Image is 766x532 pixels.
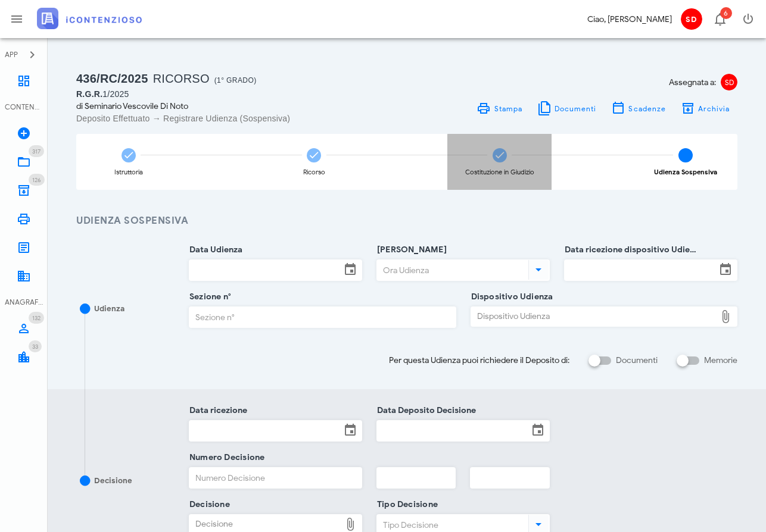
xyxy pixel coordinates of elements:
[29,312,44,324] span: Distintivo
[29,145,44,157] span: Distintivo
[32,148,41,155] span: 317
[604,100,674,117] button: Scadenze
[389,354,569,367] span: Per questa Udienza puoi richiedere il Deposito di:
[189,307,456,327] input: Sezione n°
[94,475,132,487] div: Decisione
[186,452,264,464] label: Numero Decisione
[189,468,362,488] input: Numero Decisione
[114,169,143,176] div: Istruttoria
[32,314,41,322] span: 132
[76,214,737,229] h3: Udienza Sospensiva
[677,5,705,33] button: SD
[654,169,717,176] div: Udienza Sospensiva
[94,303,124,315] div: Udienza
[678,148,693,162] span: 4
[373,244,447,256] label: [PERSON_NAME]
[493,104,522,113] span: Stampa
[76,100,400,112] div: di Seminario Vescovile Di Noto
[29,174,45,186] span: Distintivo
[5,102,43,112] div: CONTENZIOSO
[153,72,210,85] span: Ricorso
[76,112,400,124] div: Deposito Effettuato → Registrare Udienza (Sospensiva)
[469,100,530,117] a: Stampa
[32,176,41,184] span: 126
[468,291,553,303] label: Dispositivo Udienza
[616,355,658,367] label: Documenti
[720,7,732,19] span: Distintivo
[669,76,716,89] span: Assegnata a:
[29,340,42,352] span: Distintivo
[37,8,142,29] img: logo-text-2x.png
[530,100,604,117] button: Documenti
[373,499,438,511] label: Tipo Decisione
[303,169,325,176] div: Ricorso
[554,104,597,113] span: Documenti
[681,8,702,30] span: SD
[32,343,38,351] span: 33
[186,291,231,303] label: Sezione n°
[465,169,534,176] div: Costituzione in Giudizio
[214,76,257,85] span: (1° Grado)
[76,89,102,99] span: R.G.R.
[704,355,737,367] label: Memorie
[628,104,666,113] span: Scadenze
[673,100,737,117] button: Archivia
[76,88,400,100] div: 1/2025
[705,5,734,33] button: Distintivo
[186,499,230,511] label: Decisione
[377,260,526,280] input: Ora Udienza
[698,104,730,113] span: Archivia
[5,297,43,308] div: ANAGRAFICA
[471,307,717,326] div: Dispositivo Udienza
[76,72,148,85] span: 436/RC/2025
[587,13,672,26] div: Ciao, [PERSON_NAME]
[721,74,737,90] span: SD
